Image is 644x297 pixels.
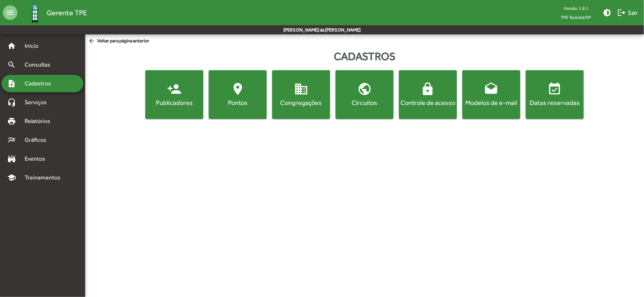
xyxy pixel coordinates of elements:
[7,60,16,69] mat-icon: search
[272,70,330,119] button: Congregações
[274,98,329,107] div: Congregações
[618,6,638,19] span: Sair
[357,82,372,96] mat-icon: public
[527,98,582,107] div: Datas reservadas
[230,82,245,96] mat-icon: location_on
[603,8,612,17] mat-icon: brightness_medium
[400,98,456,107] div: Controle de acesso
[7,42,16,50] mat-icon: home
[145,70,203,119] button: Publicadores
[526,70,584,119] button: Datas reservadas
[336,70,394,119] button: Circuitos
[7,98,16,107] mat-icon: headset_mic
[147,98,202,107] div: Publicadores
[7,117,16,126] mat-icon: print
[210,98,265,107] div: Pontos
[209,70,267,119] button: Pontos
[294,82,308,96] mat-icon: domain
[615,6,641,19] button: Sair
[555,4,597,13] div: Versão: 1.8.1
[85,48,644,64] div: Cadastros
[399,70,457,119] button: Controle de acesso
[484,82,499,96] mat-icon: drafts
[17,1,87,25] a: Gerente TPE
[462,70,520,119] button: Modelos de e-mail
[548,82,562,96] mat-icon: event_available
[618,8,626,17] mat-icon: logout
[421,82,435,96] mat-icon: lock
[23,1,47,25] img: Logo
[20,117,60,126] span: Relatórios
[3,5,17,20] mat-icon: menu
[88,37,149,45] span: Voltar para página anterior
[47,7,87,18] span: Gerente TPE
[20,42,49,50] span: Início
[20,98,57,107] span: Serviços
[555,13,597,22] span: TPE Taubaté/SP
[88,37,97,45] mat-icon: arrow_back
[20,60,60,69] span: Consultas
[7,79,16,88] mat-icon: note_add
[464,98,519,107] div: Modelos de e-mail
[20,79,61,88] span: Cadastros
[337,98,392,107] div: Circuitos
[167,82,182,96] mat-icon: person_add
